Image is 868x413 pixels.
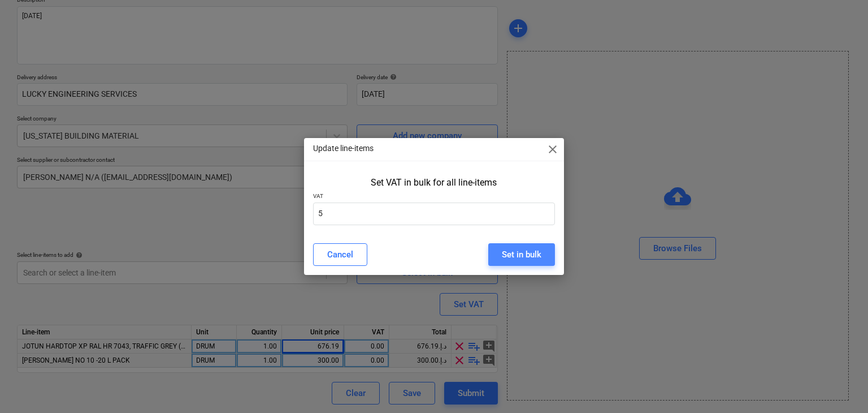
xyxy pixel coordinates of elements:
[313,203,555,225] input: VAT
[313,243,367,266] button: Cancel
[313,143,374,154] p: Update line-items
[313,192,555,202] p: VAT
[502,247,541,262] div: Set in bulk
[811,359,868,413] iframe: Chat Widget
[327,247,353,262] div: Cancel
[488,243,555,266] button: Set in bulk
[546,143,559,156] span: close
[371,177,497,188] div: Set VAT in bulk for all line-items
